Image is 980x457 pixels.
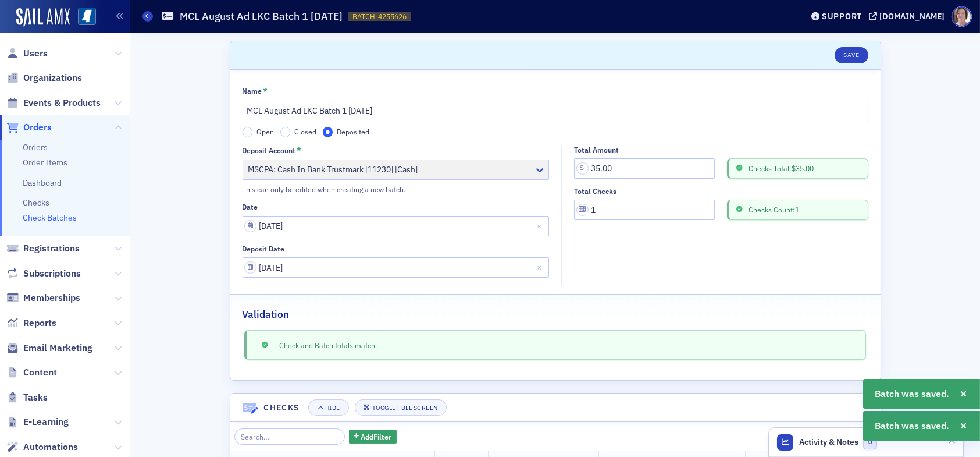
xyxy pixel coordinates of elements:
[23,97,101,109] span: Events & Products
[879,11,945,22] div: [DOMAIN_NAME]
[952,6,972,27] span: Profile
[372,405,438,411] div: Toggle Full Screen
[297,146,301,156] abbr: This field is required
[271,340,377,350] span: Check and Batch totals match.
[280,127,291,137] input: Closed
[6,97,101,109] a: Events & Products
[78,8,96,26] img: SailAMX
[869,12,949,20] button: [DOMAIN_NAME]
[23,72,82,84] span: Organizations
[243,127,253,137] input: Open
[294,127,316,136] span: Closed
[180,9,343,23] h1: MCL August Ad LKC Batch 1 [DATE]
[263,86,268,97] abbr: This field is required
[243,307,290,322] h2: Validation
[6,292,80,304] a: Memberships
[6,366,57,379] a: Content
[23,366,57,379] span: Content
[256,127,274,136] span: Open
[23,441,78,454] span: Automations
[243,146,296,155] div: Deposit Account
[243,87,262,95] div: Name
[574,158,715,179] input: 0.00
[308,399,349,416] button: Hide
[361,431,392,442] span: Add Filter
[6,47,48,60] a: Users
[6,416,69,428] a: E-Learning
[349,430,397,444] button: AddFilter
[16,8,70,27] img: SailAMX
[243,203,258,211] div: Date
[822,11,862,22] div: Support
[835,47,868,63] button: Save
[875,387,950,401] span: Batch was saved.
[23,267,81,280] span: Subscriptions
[6,121,52,134] a: Orders
[243,216,550,236] input: MM/DD/YYYY
[263,402,300,414] h4: Checks
[875,419,950,433] span: Batch was saved.
[792,164,814,173] span: $35.00
[800,436,859,448] span: Activity & Notes
[23,242,80,255] span: Registrations
[352,12,407,22] span: BATCH-4255626
[23,47,48,60] span: Users
[6,441,78,454] a: Automations
[6,342,92,355] a: Email Marketing
[234,428,345,445] input: Search…
[23,416,69,428] span: E-Learning
[533,257,549,278] button: Close
[23,178,62,188] a: Dashboard
[23,142,48,153] a: Orders
[746,163,814,173] span: Checks Total:
[863,435,878,449] span: 0
[325,405,340,411] div: Hide
[243,257,550,278] input: MM/DD/YYYY
[23,391,48,404] span: Tasks
[23,212,77,223] a: Check Batches
[355,399,447,416] button: Toggle Full Screen
[23,197,49,208] a: Checks
[23,292,80,304] span: Memberships
[23,157,67,168] a: Order Items
[6,391,48,404] a: Tasks
[533,216,549,236] button: Close
[243,245,285,253] div: Deposit Date
[243,184,550,194] div: This can only be edited when creating a new batch.
[323,127,333,137] input: Deposited
[574,146,619,154] div: Total Amount
[6,242,80,255] a: Registrations
[6,317,56,330] a: Reports
[574,187,616,196] div: Total Checks
[23,317,56,330] span: Reports
[6,267,81,280] a: Subscriptions
[23,121,52,134] span: Orders
[337,127,369,136] span: Deposited
[23,342,92,355] span: Email Marketing
[746,204,799,215] span: Checks Count: 1
[6,72,82,84] a: Organizations
[70,8,96,27] a: View Homepage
